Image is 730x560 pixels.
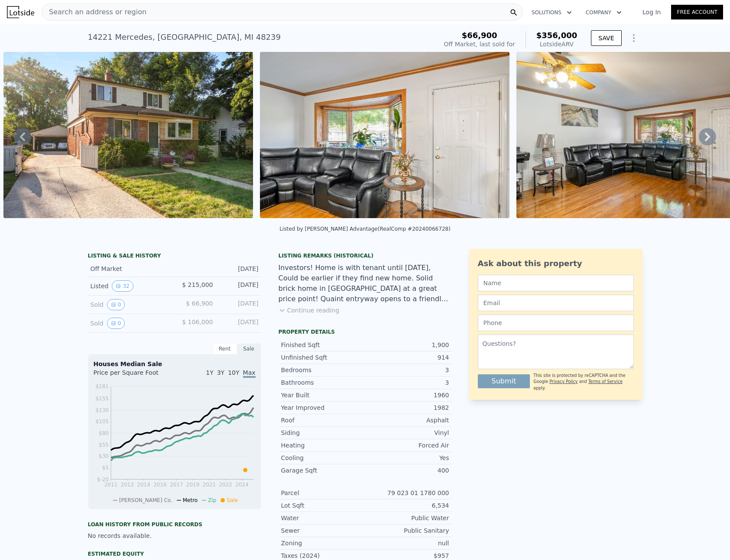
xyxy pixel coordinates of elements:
[281,391,365,399] div: Year Built
[95,396,109,402] tspan: $155
[91,280,168,292] div: Listed
[137,482,150,488] tspan: 2014
[102,465,108,471] tspan: $5
[95,418,109,425] tspan: $105
[183,497,198,503] span: Metro
[365,428,449,437] div: Vinyl
[120,482,134,488] tspan: 2012
[444,40,515,48] div: Off Market, last sold for
[99,442,109,448] tspan: $55
[94,368,175,382] div: Price per Square Foot
[281,539,365,547] div: Zoning
[591,30,621,46] button: SAVE
[91,264,168,273] div: Off Market
[281,526,365,535] div: Sewer
[228,369,239,376] span: 10Y
[95,383,109,389] tspan: $181
[219,482,232,488] tspan: 2022
[279,306,340,315] button: Continue reading
[3,52,253,218] img: Sale: 139676208 Parcel: 46481863
[281,341,365,349] div: Finished Sqft
[625,29,642,47] button: Show Options
[88,550,261,557] div: Estimated Equity
[549,379,578,384] a: Privacy Policy
[365,551,449,560] div: $957
[536,40,578,48] div: Lotside ARV
[281,403,365,412] div: Year Improved
[243,369,256,378] span: Max
[99,430,109,436] tspan: $80
[182,319,213,325] span: $ 106,000
[104,482,117,488] tspan: 2011
[153,482,167,488] tspan: 2016
[478,257,634,270] div: Ask about this property
[279,252,452,259] div: Listing Remarks (Historical)
[208,497,216,503] span: Zip
[182,281,213,288] span: $ 215,000
[478,275,634,291] input: Name
[365,441,449,450] div: Forced Air
[112,280,133,292] button: View historical data
[279,226,451,232] div: Listed by [PERSON_NAME] Advantage (RealComp #20240066728)
[279,328,452,335] div: Property details
[88,531,261,540] div: No records available.
[227,497,238,503] span: Sale
[365,341,449,349] div: 1,900
[579,5,629,20] button: Company
[220,280,259,292] div: [DATE]
[119,497,172,503] span: [PERSON_NAME] Co.
[281,501,365,510] div: Lot Sqft
[365,403,449,412] div: 1982
[220,264,259,273] div: [DATE]
[365,526,449,535] div: Public Sanitary
[478,374,530,388] button: Submit
[281,428,365,437] div: Siding
[533,373,633,391] div: This site is protected by reCAPTCHA and the Google and apply.
[365,366,449,374] div: 3
[632,8,671,16] a: Log In
[91,318,168,329] div: Sold
[88,31,281,43] div: 14221 Mercedes , [GEOGRAPHIC_DATA] , MI 48239
[91,299,168,310] div: Sold
[281,551,365,560] div: Taxes (2024)
[186,300,213,307] span: $ 66,900
[220,299,259,310] div: [DATE]
[95,407,109,413] tspan: $130
[281,466,365,475] div: Garage Sqft
[94,360,256,368] div: Houses Median Sale
[365,391,449,399] div: 1960
[281,441,365,450] div: Heating
[365,353,449,362] div: 914
[281,353,365,362] div: Unfinished Sqft
[169,482,183,488] tspan: 2017
[525,5,579,20] button: Solutions
[462,31,497,40] span: $66,900
[7,6,34,18] img: Lotside
[237,343,261,354] div: Sale
[99,453,109,459] tspan: $30
[365,501,449,510] div: 6,534
[42,7,146,17] span: Search an address or region
[213,343,237,354] div: Rent
[281,514,365,522] div: Water
[88,521,261,528] div: Loan history from public records
[365,466,449,475] div: 400
[281,416,365,425] div: Roof
[478,295,634,311] input: Email
[365,454,449,462] div: Yes
[217,369,224,376] span: 3Y
[202,482,216,488] tspan: 2021
[281,366,365,374] div: Bedrooms
[220,318,259,329] div: [DATE]
[260,52,509,218] img: Sale: 139676208 Parcel: 46481863
[365,539,449,547] div: null
[671,5,723,19] a: Free Account
[281,454,365,462] div: Cooling
[97,476,108,483] tspan: $-20
[279,263,452,304] div: Investors! Home is with tenant until [DATE], Could be earlier if they find new home. Solid brick ...
[365,489,449,497] div: 79 023 01 1780 000
[588,379,623,384] a: Terms of Service
[365,416,449,425] div: Asphalt
[536,31,578,40] span: $356,000
[107,299,125,310] button: View historical data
